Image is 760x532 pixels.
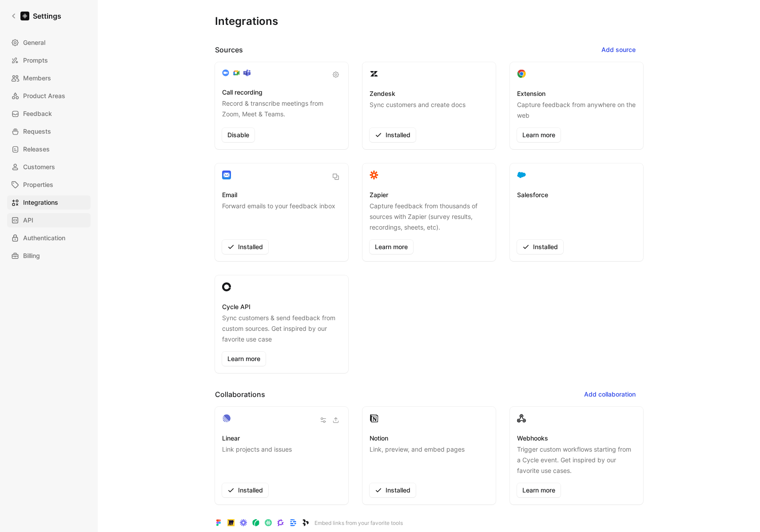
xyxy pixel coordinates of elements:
h1: Settings [33,11,61,21]
p: Sync customers & send feedback from custom sources. Get inspired by our favorite use case [222,313,341,345]
a: Learn more [222,352,266,366]
p: Forward emails to your feedback inbox [222,201,335,233]
button: Installed [517,240,563,254]
a: Requests [7,124,91,139]
h3: Webhooks [517,433,548,444]
a: General [7,36,91,50]
h3: Zapier [370,190,388,200]
a: Billing [7,249,91,263]
span: Properties [23,179,53,190]
a: Learn more [517,128,561,142]
span: Installed [227,242,263,252]
button: Installed [370,483,416,497]
span: Requests [23,126,51,137]
span: Releases [23,144,50,155]
h3: Cycle API [222,302,251,312]
h3: Call recording [222,87,263,98]
span: General [23,37,45,48]
a: Authentication [7,231,91,245]
span: Integrations [23,197,58,208]
button: Installed [370,128,416,142]
a: Integrations [7,195,91,210]
a: Learn more [517,483,561,497]
span: Authentication [23,233,65,243]
a: Customers [7,160,91,174]
h3: Salesforce [517,190,548,200]
span: Installed [375,130,410,140]
h3: Email [222,190,237,200]
span: Members [23,73,51,83]
span: Installed [227,485,263,496]
button: Add source [594,43,643,57]
span: Prompts [23,55,48,66]
button: Installed [222,483,268,497]
p: Capture feedback from anywhere on the web [517,99,636,121]
span: Installed [375,485,410,496]
span: Feedback [23,108,52,119]
a: Members [7,71,91,85]
a: API [7,213,91,227]
h3: Extension [517,88,545,99]
a: Settings [7,7,65,25]
span: Product Areas [23,91,65,101]
a: Prompts [7,53,91,67]
span: Installed [522,242,558,252]
a: Learn more [370,240,413,254]
p: Sync customers and create docs [370,99,466,121]
a: Feedback [7,107,91,121]
h3: Linear [222,433,240,444]
p: Record & transcribe meetings from Zoom, Meet & Teams. [222,98,341,121]
span: Add collaboration [584,389,636,400]
p: Embed links from your favorite tools [314,519,403,528]
h2: Collaborations [215,389,265,400]
h3: Zendesk [370,88,395,99]
span: Add source [601,44,636,55]
a: Releases [7,142,91,156]
p: Link projects and issues [222,444,292,476]
span: API [23,215,33,226]
button: Add collaboration [577,387,643,401]
p: Link, preview, and embed pages [370,444,465,476]
h2: Sources [215,44,243,55]
button: Installed [222,240,268,254]
a: Product Areas [7,89,91,103]
span: Disable [227,130,249,140]
p: Capture feedback from thousands of sources with Zapier (survey results, recordings, sheets, etc). [370,201,489,233]
p: Trigger custom workflows starting from a Cycle event. Get inspired by our favorite use cases. [517,444,636,476]
button: Disable [222,128,255,142]
h1: Integrations [215,14,278,28]
a: Properties [7,178,91,192]
h3: Notion [370,433,388,444]
span: Billing [23,250,40,261]
span: Customers [23,162,55,172]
